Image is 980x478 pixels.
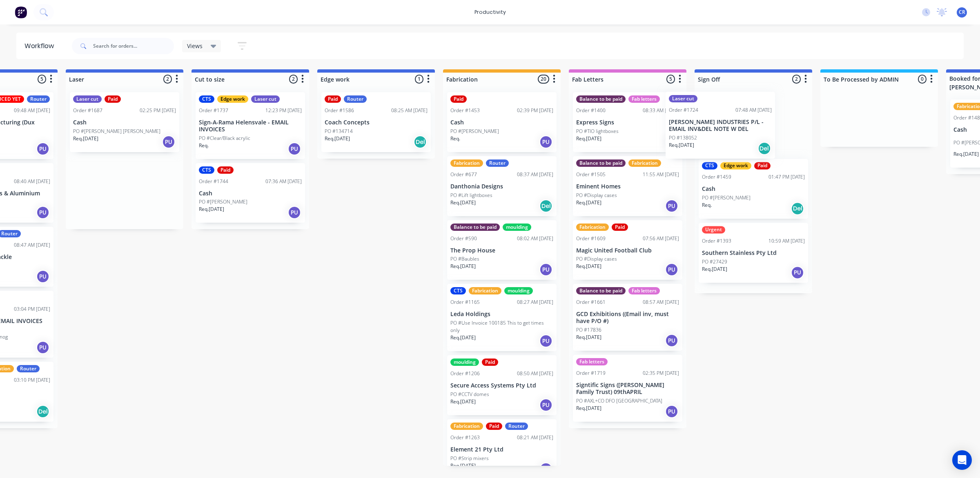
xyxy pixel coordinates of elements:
[187,42,203,50] span: Views
[470,6,510,18] div: productivity
[959,9,965,16] span: CR
[24,41,58,51] div: Workflow
[15,6,27,18] img: Factory
[93,38,174,54] input: Search for orders...
[952,450,972,470] div: Open Intercom Messenger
